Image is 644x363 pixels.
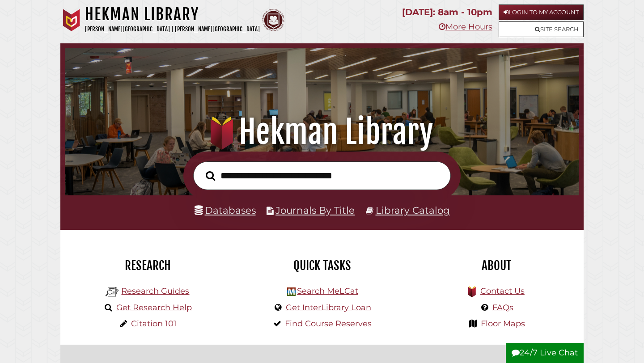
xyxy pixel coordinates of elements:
h2: About [416,258,577,273]
p: [DATE]: 8am - 10pm [402,4,492,20]
a: Journals By Title [275,204,355,216]
h1: Hekman Library [85,4,260,24]
img: Calvin Theological Seminary [262,9,284,31]
a: Get InterLibrary Loan [286,303,371,312]
a: Citation 101 [131,319,177,329]
a: FAQs [492,303,513,312]
h2: Research [67,258,228,273]
a: Research Guides [121,286,189,296]
a: Floor Maps [481,319,525,329]
img: Hekman Library Logo [106,285,119,299]
img: Calvin University [60,9,83,31]
a: Login to My Account [499,4,584,20]
h1: Hekman Library [75,112,570,152]
a: Site Search [499,21,584,37]
a: Databases [195,204,256,216]
i: Search [206,170,215,181]
h2: Quick Tasks [241,258,402,273]
a: Find Course Reserves [285,319,372,329]
p: [PERSON_NAME][GEOGRAPHIC_DATA] | [PERSON_NAME][GEOGRAPHIC_DATA] [85,24,260,34]
a: Get Research Help [116,303,192,312]
button: Search [201,169,220,183]
img: Hekman Library Logo [287,287,296,296]
a: Search MeLCat [297,286,358,296]
a: Contact Us [480,286,525,296]
a: More Hours [439,22,492,32]
a: Library Catalog [376,204,450,216]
